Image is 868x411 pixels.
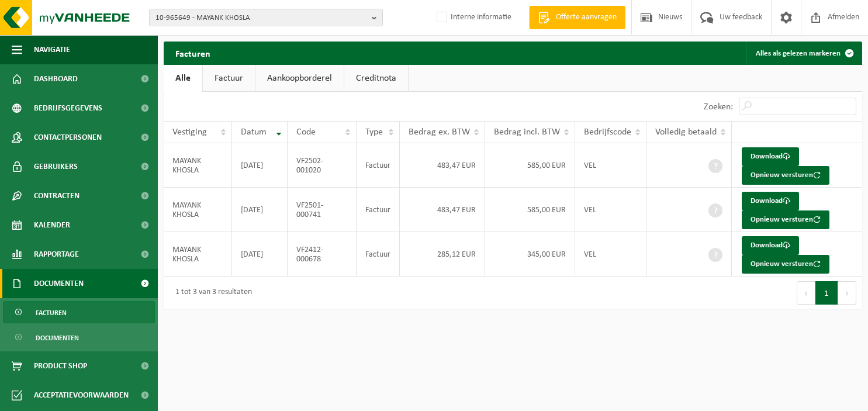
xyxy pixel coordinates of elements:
[288,143,357,188] td: VF2502-001020
[494,127,560,137] span: Bedrag incl. BTW
[34,269,84,298] span: Documenten
[742,210,829,229] button: Opnieuw versturen
[288,188,357,232] td: VF2501-000741
[34,94,102,123] span: Bedrijfsgegevens
[365,127,383,137] span: Type
[34,210,70,240] span: Kalender
[164,188,232,232] td: MAYANK KHOSLA
[34,35,70,64] span: Navigatie
[742,236,799,255] a: Download
[485,143,575,188] td: 585,00 EUR
[34,381,129,410] span: Acceptatievoorwaarden
[164,65,202,92] a: Alle
[296,127,316,137] span: Code
[746,42,861,65] button: Alles als gelezen markeren
[357,188,400,232] td: Factuur
[400,143,485,188] td: 483,47 EUR
[485,188,575,232] td: 585,00 EUR
[288,232,357,277] td: VF2412-000678
[164,232,232,277] td: MAYANK KHOSLA
[838,281,856,305] button: Next
[34,64,78,94] span: Dashboard
[400,188,485,232] td: 483,47 EUR
[34,351,87,381] span: Product Shop
[485,232,575,277] td: 345,00 EUR
[400,232,485,277] td: 285,12 EUR
[575,232,646,277] td: VEL
[575,143,646,188] td: VEL
[149,9,383,26] button: 10-965649 - MAYANK KHOSLA
[164,42,222,64] h2: Facturen
[742,147,799,166] a: Download
[742,166,829,185] button: Opnieuw versturen
[655,127,717,137] span: Volledig betaald
[3,326,155,348] a: Documenten
[344,65,408,92] a: Creditnota
[357,232,400,277] td: Factuur
[704,102,733,112] label: Zoeken:
[172,127,207,137] span: Vestiging
[815,281,838,305] button: 1
[232,188,288,232] td: [DATE]
[742,255,829,274] button: Opnieuw versturen
[34,123,102,152] span: Contactpersonen
[434,9,511,26] label: Interne informatie
[553,12,620,23] span: Offerte aanvragen
[3,301,155,323] a: Facturen
[357,143,400,188] td: Factuur
[155,9,367,27] span: 10-965649 - MAYANK KHOSLA
[36,302,67,324] span: Facturen
[742,192,799,210] a: Download
[164,143,232,188] td: MAYANK KHOSLA
[575,188,646,232] td: VEL
[34,152,78,181] span: Gebruikers
[232,232,288,277] td: [DATE]
[36,327,79,349] span: Documenten
[409,127,470,137] span: Bedrag ex. BTW
[34,181,79,210] span: Contracten
[584,127,631,137] span: Bedrijfscode
[232,143,288,188] td: [DATE]
[241,127,267,137] span: Datum
[255,65,344,92] a: Aankoopborderel
[797,281,815,305] button: Previous
[170,282,252,303] div: 1 tot 3 van 3 resultaten
[203,65,255,92] a: Factuur
[34,240,79,269] span: Rapportage
[529,6,625,29] a: Offerte aanvragen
